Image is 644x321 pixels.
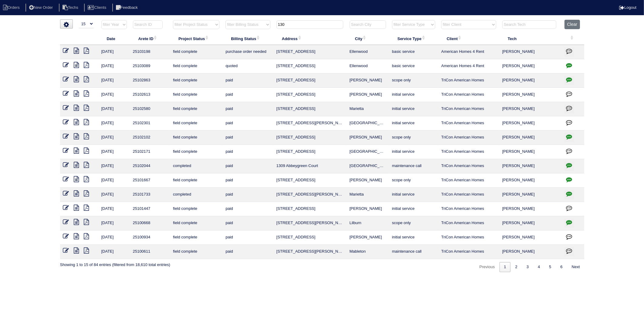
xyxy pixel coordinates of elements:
[222,131,273,145] td: paid
[499,32,561,45] th: Tech
[98,188,130,202] td: [DATE]
[130,102,170,116] td: 25102580
[273,32,347,45] th: Address: activate to sort column ascending
[130,45,170,59] td: 25103198
[273,202,347,216] td: [STREET_ADDRESS]
[222,102,273,116] td: paid
[98,159,130,173] td: [DATE]
[389,216,438,231] td: scope only
[499,245,561,259] td: [PERSON_NAME]
[438,88,499,102] td: TriCon American Homes
[347,32,389,45] th: City: activate to sort column ascending
[130,88,170,102] td: 25102613
[130,131,170,145] td: 25102102
[98,131,130,145] td: [DATE]
[499,188,561,202] td: [PERSON_NAME]
[170,145,222,159] td: field complete
[222,59,273,73] td: quoted
[347,188,389,202] td: Marietta
[273,245,347,259] td: [STREET_ADDRESS][PERSON_NAME]
[273,73,347,88] td: [STREET_ADDRESS]
[347,231,389,245] td: [PERSON_NAME]
[222,216,273,231] td: paid
[222,116,273,131] td: paid
[347,102,389,116] td: Marietta
[438,45,499,59] td: American Homes 4 Rent
[130,116,170,131] td: 25102301
[98,73,130,88] td: [DATE]
[389,73,438,88] td: scope only
[222,145,273,159] td: paid
[499,216,561,231] td: [PERSON_NAME]
[273,116,347,131] td: [STREET_ADDRESS][PERSON_NAME]
[389,145,438,159] td: initial service
[438,216,499,231] td: TriCon American Homes
[98,216,130,231] td: [DATE]
[389,159,438,173] td: maintenance call
[170,131,222,145] td: field complete
[561,32,584,45] th: : activate to sort column ascending
[438,159,499,173] td: TriCon American Homes
[130,202,170,216] td: 25101447
[170,159,222,173] td: completed
[502,20,556,29] input: Search Tech
[133,20,163,29] input: Search ID
[347,145,389,159] td: [GEOGRAPHIC_DATA]
[59,4,83,12] li: Techs
[130,145,170,159] td: 25102171
[556,262,567,272] a: 6
[438,188,499,202] td: TriCon American Homes
[112,4,143,12] li: Feedback
[222,159,273,173] td: paid
[347,159,389,173] td: [GEOGRAPHIC_DATA]
[347,59,389,73] td: Ellenwood
[499,159,561,173] td: [PERSON_NAME]
[222,45,273,59] td: purchase order needed
[130,188,170,202] td: 25101733
[438,73,499,88] td: TriCon American Homes
[222,173,273,188] td: paid
[170,188,222,202] td: completed
[347,45,389,59] td: Ellenwood
[130,173,170,188] td: 25101667
[222,202,273,216] td: paid
[170,116,222,131] td: field complete
[98,145,130,159] td: [DATE]
[568,262,584,272] a: Next
[347,88,389,102] td: [PERSON_NAME]
[389,102,438,116] td: initial service
[170,231,222,245] td: field complete
[389,59,438,73] td: basic service
[347,116,389,131] td: [GEOGRAPHIC_DATA]
[170,59,222,73] td: field complete
[500,262,510,272] a: 1
[84,5,111,10] a: Clients
[98,32,130,45] th: Date
[130,231,170,245] td: 25100934
[130,159,170,173] td: 25102044
[389,173,438,188] td: scope only
[347,173,389,188] td: [PERSON_NAME]
[389,131,438,145] td: scope only
[273,188,347,202] td: [STREET_ADDRESS][PERSON_NAME]
[130,216,170,231] td: 25100668
[170,45,222,59] td: field complete
[564,20,580,29] button: Clear
[438,173,499,188] td: TriCon American Homes
[347,131,389,145] td: [PERSON_NAME]
[273,216,347,231] td: [STREET_ADDRESS][PERSON_NAME]
[273,88,347,102] td: [STREET_ADDRESS]
[170,88,222,102] td: field complete
[438,102,499,116] td: TriCon American Homes
[98,102,130,116] td: [DATE]
[499,116,561,131] td: [PERSON_NAME]
[499,59,561,73] td: [PERSON_NAME]
[170,202,222,216] td: field complete
[98,88,130,102] td: [DATE]
[499,145,561,159] td: [PERSON_NAME]
[389,116,438,131] td: initial service
[389,32,438,45] th: Service Type: activate to sort column ascending
[347,245,389,259] td: Mableton
[222,32,273,45] th: Billing Status: activate to sort column ascending
[499,102,561,116] td: [PERSON_NAME]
